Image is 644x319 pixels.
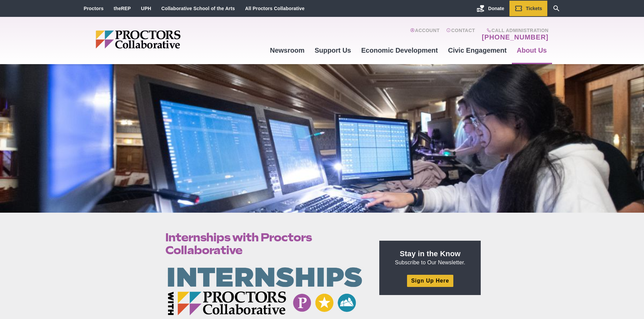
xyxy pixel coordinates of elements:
[84,6,104,11] a: Proctors
[165,231,364,257] h1: Internships with Proctors Collaborative
[141,6,151,11] a: UPH
[472,1,509,16] a: Donate
[443,41,511,59] a: Civic Engagement
[400,249,461,258] strong: Stay in the Know
[410,28,439,41] a: Account
[480,28,548,33] span: Call Administration
[547,1,566,16] a: Search
[356,41,443,59] a: Economic Development
[387,249,473,266] p: Subscribe to Our Newsletter.
[161,6,235,11] a: Collaborative School of the Arts
[310,41,356,59] a: Support Us
[526,6,542,11] span: Tickets
[114,6,131,11] a: theREP
[482,33,548,41] a: [PHONE_NUMBER]
[512,41,552,59] a: About Us
[407,275,453,287] a: Sign Up Here
[245,6,305,11] a: All Proctors Collaborative
[488,6,504,11] span: Donate
[509,1,547,16] a: Tickets
[446,28,475,41] a: Contact
[96,30,233,49] img: Proctors logo
[265,41,309,59] a: Newsroom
